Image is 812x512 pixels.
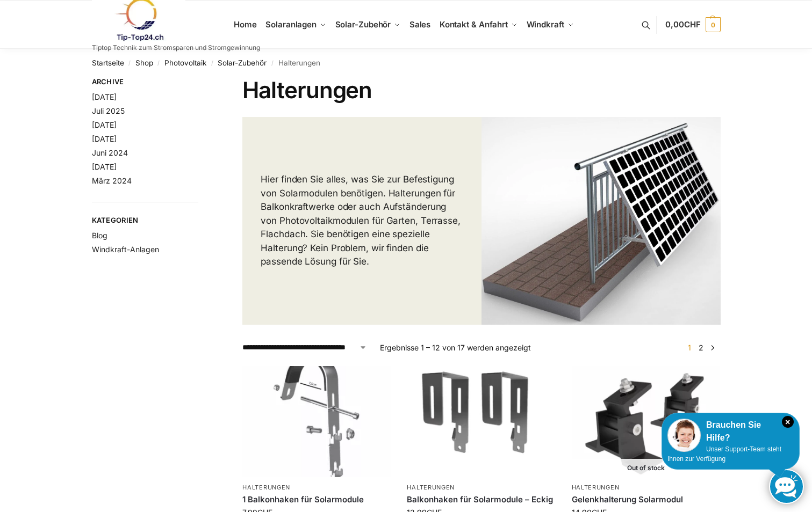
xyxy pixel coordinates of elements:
span: Solar-Zubehör [335,19,391,30]
a: → [708,342,716,353]
a: Windkraft-Anlagen [92,245,159,254]
span: Solaranlagen [265,19,317,30]
p: Ergebnisse 1 – 12 von 17 werden angezeigt [380,342,531,353]
span: / [153,59,164,68]
span: / [206,59,218,68]
img: Gelenkhalterung Solarmodul [572,366,720,477]
i: Schließen [782,416,794,428]
a: Out of stockGelenkhalterung Solarmodul [572,366,720,477]
a: Gelenkhalterung Solarmodul [572,494,720,505]
a: Sales [405,1,435,49]
span: Archive [92,77,199,87]
span: Seite 1 [685,343,694,352]
a: Shop [135,58,153,67]
span: 0 [706,17,721,32]
a: Startseite [92,58,124,67]
a: Juli 2025 [92,106,125,115]
a: 1 Balkonhaken für Solarmodule [242,494,391,505]
img: Halterungen [482,117,721,325]
nav: Breadcrumb [92,49,721,77]
a: [DATE] [92,134,117,143]
a: Photovoltaik [164,58,206,67]
a: Solar-Zubehör [330,1,405,49]
span: / [124,59,135,68]
a: Solar-Zubehör [218,58,267,67]
span: CHF [684,19,701,30]
a: Seite 2 [696,343,706,352]
span: / [267,59,278,68]
a: [DATE] [92,120,117,129]
a: Kontakt & Anfahrt [435,1,522,49]
span: 0,00 [665,19,700,30]
button: Close filters [198,77,205,89]
span: Kontakt & Anfahrt [440,19,508,30]
span: Kategorien [92,215,199,226]
a: Blog [92,231,107,240]
span: Unser Support-Team steht Ihnen zur Verfügung [667,445,781,463]
a: Solaranlagen [261,1,330,49]
a: Halterungen [572,484,620,491]
a: Balkonhaken für Solarmodule – Eckig [407,494,555,505]
img: Customer service [667,419,701,452]
span: Windkraft [527,19,564,30]
a: Windkraft [522,1,578,49]
p: Hier finden Sie alles, was Sie zur Befestigung von Solarmodulen benötigen. Halterungen für Balkon... [261,173,463,269]
a: 0,00CHF 0 [665,9,720,41]
a: Halterungen [407,484,455,491]
a: Halterungen [242,484,290,491]
span: Sales [409,19,431,30]
select: Shop-Reihenfolge [242,342,367,353]
nav: Produkt-Seitennummerierung [681,342,720,353]
p: Tiptop Technik zum Stromsparen und Stromgewinnung [92,45,260,51]
div: Brauchen Sie Hilfe? [667,419,794,444]
a: Juni 2024 [92,148,128,157]
img: Balkonhaken für runde Handläufe [242,366,391,477]
a: März 2024 [92,176,132,185]
a: [DATE] [92,162,117,171]
a: [DATE] [92,92,117,101]
img: Balkonhaken für Solarmodule - Eckig [407,366,555,477]
h1: Halterungen [242,77,720,104]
